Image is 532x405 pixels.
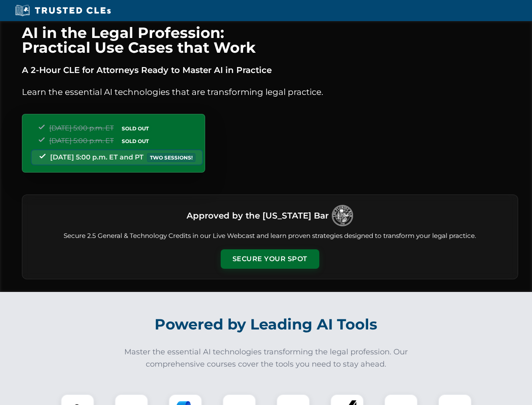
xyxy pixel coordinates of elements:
span: SOLD OUT [119,137,152,146]
span: SOLD OUT [119,124,152,133]
img: Logo [332,205,353,226]
img: Trusted CLEs [13,4,113,17]
p: Learn the essential AI technologies that are transforming legal practice. [22,85,518,99]
h2: Powered by Leading AI Tools [33,310,500,339]
p: Secure 2.5 General & Technology Credits in our Live Webcast and learn proven strategies designed ... [32,231,508,241]
p: Master the essential AI technologies transforming the legal profession. Our comprehensive courses... [119,346,414,370]
h1: AI in the Legal Profession: Practical Use Cases that Work [22,25,518,55]
span: [DATE] 5:00 p.m. ET [49,137,114,145]
button: Secure Your Spot [221,249,319,269]
p: A 2-Hour CLE for Attorneys Ready to Master AI in Practice [22,63,518,77]
span: [DATE] 5:00 p.m. ET [49,124,114,132]
h3: Approved by the [US_STATE] Bar [187,208,329,223]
